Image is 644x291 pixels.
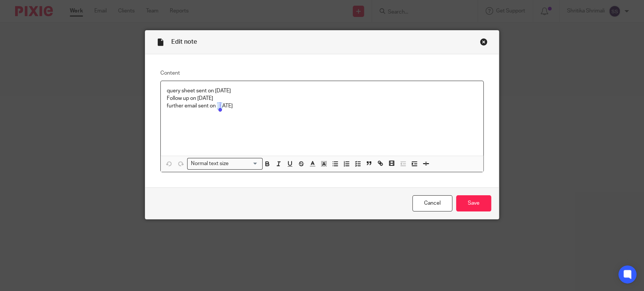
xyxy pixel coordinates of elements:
label: Content [160,69,484,77]
p: Follow up on [DATE] [167,95,477,102]
span: Normal text size [189,160,230,168]
p: query sheet sent on [DATE] [167,87,477,95]
div: Close this dialog window [480,38,487,46]
p: further email sent on [DATE] [167,102,477,110]
input: Search for option [231,160,258,168]
div: Search for option [187,158,263,170]
a: Cancel [412,195,452,211]
input: Save [456,195,491,211]
span: Edit note [171,39,197,45]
